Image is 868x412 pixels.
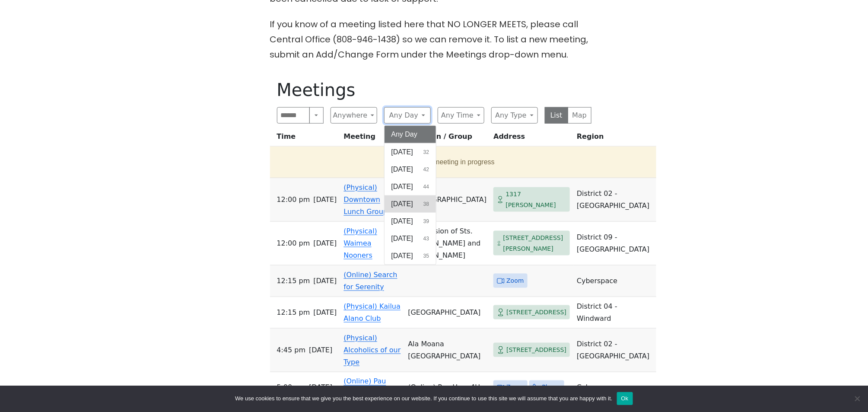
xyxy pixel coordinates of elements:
button: List [545,107,569,124]
button: Any Day [384,107,431,124]
span: [DATE] [313,275,337,287]
button: Map [568,107,591,124]
span: Phone [542,382,561,393]
span: [DATE] [391,147,413,157]
span: [STREET_ADDRESS] [506,307,566,318]
td: [DEMOGRAPHIC_DATA] [404,178,490,222]
span: [STREET_ADDRESS][PERSON_NAME] [503,233,567,254]
a: (Physical) Downtown Lunch Group [344,183,388,216]
button: [DATE]44 results [385,178,436,195]
span: [DATE] [391,251,413,261]
button: Any Time [438,107,484,124]
td: The Mission of Sts. [PERSON_NAME] and [PERSON_NAME] [404,222,490,265]
a: (Online) Pau Hana4U [344,377,386,398]
input: Search [277,107,310,124]
span: 4:45 PM [277,344,306,356]
td: Cyberspace [573,372,656,404]
button: [DATE]43 results [385,230,436,247]
button: Any Type [491,107,538,124]
a: (Physical) Alcoholics of our Type [344,334,401,366]
button: Any Day [385,126,436,143]
span: 12:15 PM [277,275,310,287]
button: Search [309,107,323,124]
span: 43 results [423,235,429,243]
th: Meeting [340,131,405,147]
td: District 09 - [GEOGRAPHIC_DATA] [573,222,656,265]
div: Any Day [384,125,437,265]
a: (Physical) Kailua Alano Club [344,302,401,323]
button: [DATE]39 results [385,213,436,230]
span: We use cookies to ensure that we give you the best experience on our website. If you continue to ... [235,394,612,403]
span: [DATE] [313,194,337,206]
button: [DATE]35 results [385,247,436,265]
span: [DATE] [391,164,413,175]
span: 39 results [423,217,429,225]
span: [DATE] [313,237,337,249]
button: [DATE]38 results [385,195,436,213]
button: [DATE]42 results [385,161,436,178]
span: 32 results [423,148,429,156]
span: [DATE] [391,182,413,192]
span: 42 results [423,166,429,173]
span: 12:00 PM [277,194,310,206]
button: 1 meeting in progress [273,150,650,174]
button: Anywhere [331,107,377,124]
span: 12:15 PM [277,307,310,319]
span: 38 results [423,200,429,208]
span: [DATE] [391,216,413,227]
span: 5:00 PM [277,382,306,394]
a: (Physical) Waimea Nooners [344,227,378,259]
td: Ala Moana [GEOGRAPHIC_DATA] [404,329,490,372]
span: [DATE] [309,344,332,356]
td: Cyberspace [573,265,656,297]
h1: Meetings [277,80,591,100]
th: Location / Group [404,131,490,147]
p: If you know of a meeting listed here that NO LONGER MEETS, please call Central Office (808-946-14... [270,17,598,62]
span: No [853,394,862,403]
span: [DATE] [309,382,332,394]
span: 44 results [423,183,429,191]
th: Region [573,131,656,147]
span: 12:00 PM [277,237,310,249]
button: Ok [617,392,633,405]
th: Time [270,131,340,147]
span: [DATE] [313,307,337,319]
span: [DATE] [391,199,413,209]
span: [DATE] [391,233,413,244]
td: District 04 - Windward [573,297,656,329]
a: (Online) Search for Serenity [344,271,397,291]
span: 35 results [423,252,429,260]
span: 1317 [PERSON_NAME] [506,189,567,210]
button: [DATE]32 results [385,144,436,161]
td: District 02 - [GEOGRAPHIC_DATA] [573,178,656,222]
span: Zoom [506,382,524,393]
td: (Online) Pau Hana4U [404,372,490,404]
td: [GEOGRAPHIC_DATA] [404,297,490,329]
span: Zoom [506,275,524,286]
td: District 02 - [GEOGRAPHIC_DATA] [573,329,656,372]
span: [STREET_ADDRESS] [506,345,566,355]
th: Address [490,131,573,147]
